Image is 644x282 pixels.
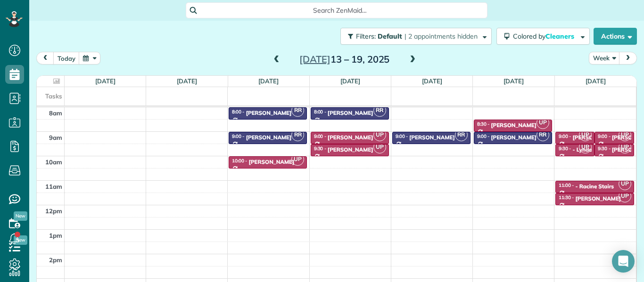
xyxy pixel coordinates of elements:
[537,116,549,129] span: UP
[49,256,62,264] span: 2pm
[373,129,386,141] span: UP
[45,158,62,166] span: 10am
[286,54,404,64] h2: 13 – 19, 2025
[612,250,635,273] div: Open Intercom Messenger
[328,146,373,153] div: [PERSON_NAME]
[513,32,578,40] span: Colored by
[589,52,620,64] button: Week
[405,32,478,40] span: | 2 appointments hidden
[53,52,80,64] button: today
[579,141,592,153] span: UP
[49,109,62,117] span: 8am
[594,28,637,45] button: Actions
[328,134,373,141] div: [PERSON_NAME]
[422,77,442,85] a: [DATE]
[291,104,304,117] span: RR
[95,77,116,85] a: [DATE]
[575,183,614,190] div: - Racine Stairs
[504,77,524,85] a: [DATE]
[491,134,537,141] div: [PERSON_NAME]
[36,52,54,64] button: prev
[328,110,373,116] div: [PERSON_NAME]
[45,183,62,190] span: 11am
[409,134,455,141] div: [PERSON_NAME]
[491,122,537,129] div: [PERSON_NAME]
[340,77,361,85] a: [DATE]
[545,32,576,40] span: Cleaners
[49,134,62,141] span: 9am
[14,211,27,221] span: New
[246,134,292,141] div: [PERSON_NAME]
[356,32,376,40] span: Filters:
[291,129,304,141] span: RR
[579,129,592,141] span: UP
[291,153,304,166] span: UP
[619,190,631,202] span: UP
[619,177,631,190] span: UP
[619,52,637,64] button: next
[586,77,606,85] a: [DATE]
[258,77,279,85] a: [DATE]
[537,129,549,141] span: RR
[246,110,292,116] div: [PERSON_NAME]
[249,159,295,165] div: [PERSON_NAME]
[619,129,631,141] span: UP
[45,207,62,215] span: 12pm
[373,104,386,117] span: RR
[49,232,62,239] span: 1pm
[572,146,613,153] div: - Lyndale Stairs
[378,32,403,40] span: Default
[455,129,468,141] span: RR
[45,92,62,100] span: Tasks
[373,141,386,153] span: UP
[340,28,492,45] button: Filters: Default | 2 appointments hidden
[619,141,631,153] span: UP
[575,195,621,202] div: [PERSON_NAME]
[299,53,330,65] span: [DATE]
[496,28,590,45] button: Colored byCleaners
[336,28,492,45] a: Filters: Default | 2 appointments hidden
[177,77,197,85] a: [DATE]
